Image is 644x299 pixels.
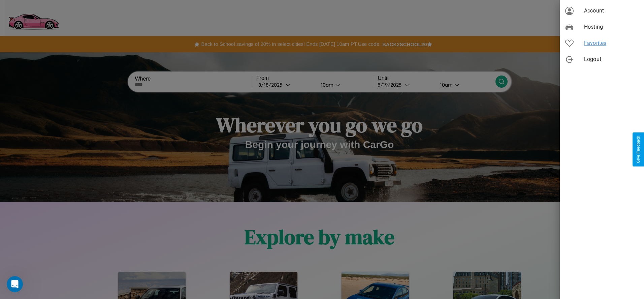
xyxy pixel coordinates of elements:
[7,276,23,292] iframe: Intercom live chat
[560,51,644,67] div: Logout
[560,19,644,35] div: Hosting
[560,35,644,51] div: Favorites
[584,55,639,63] span: Logout
[560,3,644,19] div: Account
[584,39,639,47] span: Favorites
[584,23,639,31] span: Hosting
[636,136,641,163] div: Give Feedback
[584,7,639,15] span: Account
